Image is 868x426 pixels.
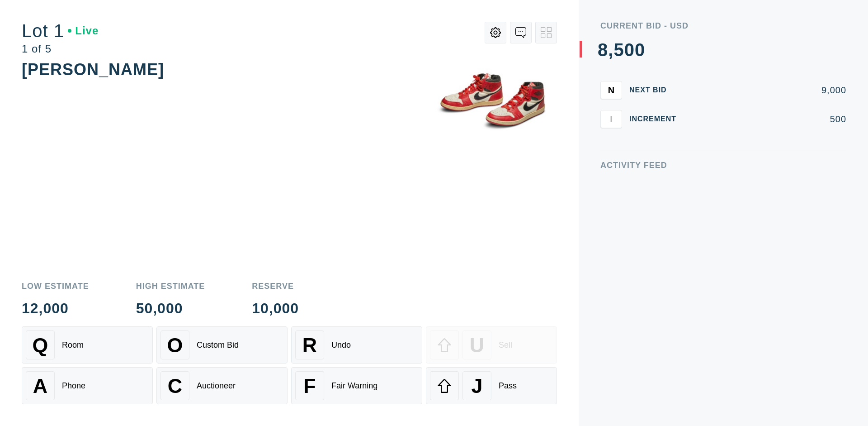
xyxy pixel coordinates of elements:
[608,85,614,95] span: N
[62,340,84,350] div: Room
[22,60,164,79] div: [PERSON_NAME]
[600,161,846,169] div: Activity Feed
[22,22,99,40] div: Lot 1
[426,367,557,404] button: JPass
[608,41,613,222] div: ,
[331,381,377,391] div: Fair Warning
[499,381,517,391] div: Pass
[629,115,684,123] div: Increment
[426,326,557,364] button: USell
[22,301,89,316] div: 12,000
[156,367,288,404] button: CAuctioneer
[291,367,422,404] button: FFair Warning
[68,25,99,36] div: Live
[22,326,153,364] button: QRoom
[600,110,622,128] button: I
[691,115,846,124] div: 500
[136,282,205,290] div: High Estimate
[303,374,316,397] span: F
[168,374,182,397] span: C
[624,41,635,59] div: 0
[252,301,299,316] div: 10,000
[600,22,846,30] div: Current Bid - USD
[331,340,351,350] div: Undo
[167,334,183,357] span: O
[470,334,484,357] span: U
[33,374,47,397] span: A
[610,114,613,124] span: I
[22,282,89,290] div: Low Estimate
[197,340,239,350] div: Custom Bid
[499,340,512,350] div: Sell
[635,41,645,59] div: 0
[291,326,422,364] button: RUndo
[156,326,288,364] button: OCustom Bid
[598,41,608,59] div: 8
[600,81,622,99] button: N
[252,282,299,290] div: Reserve
[613,41,624,59] div: 5
[136,301,205,316] div: 50,000
[62,381,85,391] div: Phone
[629,86,684,94] div: Next Bid
[471,374,482,397] span: J
[197,381,236,391] div: Auctioneer
[22,43,99,54] div: 1 of 5
[33,334,48,357] span: Q
[691,86,846,95] div: 9,000
[22,367,153,404] button: APhone
[302,334,317,357] span: R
